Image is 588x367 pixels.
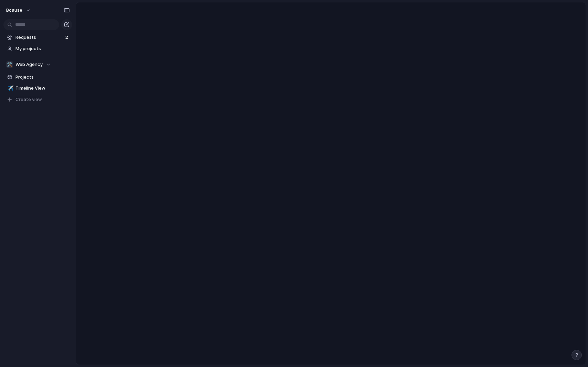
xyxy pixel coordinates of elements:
[6,61,13,68] div: 🛠️
[3,94,72,105] button: Create view
[6,85,13,92] button: ✈️
[6,7,22,14] span: bcause
[15,85,70,92] span: Timeline View
[3,72,72,82] a: Projects
[65,34,69,41] span: 2
[15,34,63,41] span: Requests
[15,61,43,68] span: Web Agency
[3,5,34,16] button: bcause
[3,59,72,70] button: 🛠️Web Agency
[15,96,42,103] span: Create view
[15,45,70,52] span: My projects
[15,74,70,81] span: Projects
[7,84,12,92] div: ✈️
[3,83,72,93] a: ✈️Timeline View
[3,44,72,54] a: My projects
[3,32,72,43] a: Requests2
